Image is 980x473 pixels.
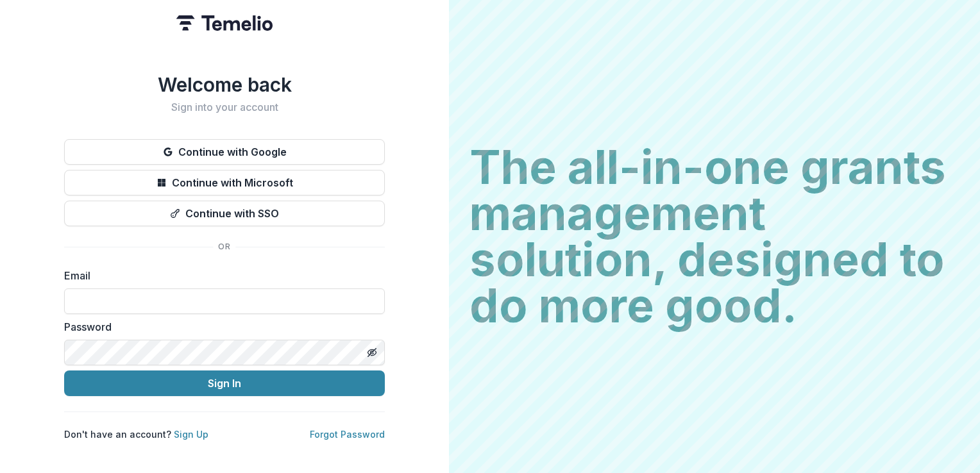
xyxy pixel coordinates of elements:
a: Forgot Password [310,429,385,440]
label: Password [64,319,377,335]
button: Continue with Google [64,139,385,165]
button: Continue with SSO [64,201,385,226]
label: Email [64,268,377,283]
button: Continue with Microsoft [64,170,385,195]
p: Don't have an account? [64,427,208,441]
button: Sign In [64,370,385,396]
img: Temelio [176,15,273,31]
a: Sign Up [174,429,208,440]
button: Toggle password visibility [362,342,382,363]
h1: Welcome back [64,73,385,96]
h2: Sign into your account [64,101,385,113]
